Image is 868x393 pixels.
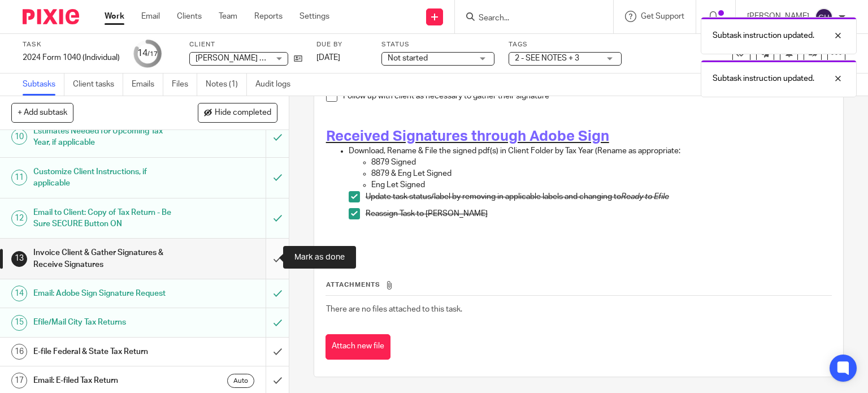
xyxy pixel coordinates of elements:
[349,145,832,157] p: Download, Rename & File the signed pdf(s) in Client Folder by Tax Year (Rename as appropriate:
[33,314,181,331] h1: Efile/Mail City Tax Returns
[254,11,283,22] a: Reports
[33,204,181,233] h1: Email to Client: Copy of Tax Return - Be Sure SECURE Button ON
[388,54,428,62] span: Not started
[198,103,277,122] button: Hide completed
[621,193,669,201] em: Ready to Efile
[326,129,609,144] span: Received Signatures through Adobe Sign
[33,163,181,192] h1: Customize Client Instructions, if applicable
[713,73,814,84] p: Subtask instruction updated.
[300,11,329,22] a: Settings
[11,129,27,145] div: 10
[73,74,123,96] a: Client tasks
[11,103,73,122] button: + Add subtask
[11,315,27,331] div: 15
[326,282,380,288] span: Attachments
[371,168,832,179] p: 8879 & Eng Let Signed
[177,11,202,22] a: Clients
[713,30,814,41] p: Subtask instruction updated.
[23,52,120,63] div: 2024 Form 1040 (Individual)
[206,74,247,96] a: Notes (1)
[11,286,27,301] div: 14
[815,8,833,26] img: svg%3E
[33,343,181,360] h1: E-file Federal & State Tax Return
[11,251,27,267] div: 13
[255,74,299,96] a: Audit logs
[11,373,27,388] div: 17
[196,54,328,62] span: [PERSON_NAME] & [PERSON_NAME]
[23,74,64,96] a: Subtasks
[23,9,79,24] img: Pixie
[23,40,120,49] label: Task
[371,157,832,168] p: 8879 Signed
[132,74,163,96] a: Emails
[325,334,390,360] button: Attach new file
[366,191,832,202] p: Update task status/label by removing in applicable labels and changing to
[33,285,181,302] h1: Email: Adobe Sign Signature Request
[371,179,832,191] p: Eng Let Signed
[147,51,158,57] small: /17
[11,344,27,360] div: 16
[215,109,271,118] span: Hide completed
[381,40,494,49] label: Status
[11,210,27,226] div: 12
[137,47,158,60] div: 14
[105,11,124,22] a: Work
[343,90,832,102] p: Follow up with client as necessary to gather their signature
[33,123,181,152] h1: Estimates Needed for Upcoming Tax Year, if applicable
[141,11,160,22] a: Email
[219,11,237,22] a: Team
[366,208,832,219] p: Reassign Task to [PERSON_NAME]
[11,170,27,185] div: 11
[189,40,302,49] label: Client
[33,372,181,389] h1: Email: E-filed Tax Return
[316,40,367,49] label: Due by
[316,54,340,62] span: [DATE]
[172,74,197,96] a: Files
[326,305,462,313] span: There are no files attached to this task.
[227,374,254,388] div: Auto
[33,244,181,273] h1: Invoice Client & Gather Signatures & Receive Signatures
